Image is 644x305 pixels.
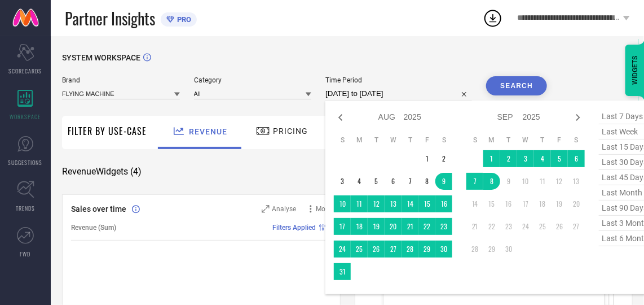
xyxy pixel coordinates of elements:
td: Sun Sep 28 2025 [466,241,483,258]
td: Fri Aug 15 2025 [418,195,435,212]
td: Fri Aug 29 2025 [418,241,435,258]
td: Sat Sep 27 2025 [568,218,585,235]
th: Thursday [402,136,418,145]
td: Tue Sep 30 2025 [500,241,517,258]
span: Brand [62,76,180,84]
td: Wed Aug 20 2025 [385,218,402,235]
td: Tue Sep 23 2025 [500,218,517,235]
td: Sat Aug 09 2025 [435,173,452,190]
span: Filters Applied [273,224,316,232]
div: Open download list [483,8,503,28]
td: Fri Aug 22 2025 [418,218,435,235]
td: Mon Aug 25 2025 [351,241,368,258]
div: Previous month [334,111,347,124]
th: Sunday [466,136,483,145]
td: Fri Sep 12 2025 [551,173,568,190]
td: Thu Sep 11 2025 [534,173,551,190]
th: Friday [551,136,568,145]
td: Tue Sep 16 2025 [500,195,517,212]
span: Category [194,76,312,84]
td: Thu Sep 18 2025 [534,195,551,212]
div: Next month [571,111,585,124]
th: Wednesday [517,136,534,145]
td: Sat Aug 02 2025 [435,150,452,167]
th: Tuesday [368,136,385,145]
td: Sat Sep 06 2025 [568,150,585,167]
span: TRENDS [16,204,35,212]
span: SCORECARDS [9,67,42,75]
td: Wed Sep 03 2025 [517,150,534,167]
span: SYSTEM WORKSPACE [62,53,140,62]
td: Mon Sep 29 2025 [483,241,500,258]
svg: Zoom [262,205,270,213]
span: Partner Insights [65,7,155,30]
th: Friday [418,136,435,145]
span: Revenue [189,127,227,136]
td: Sun Aug 17 2025 [334,218,351,235]
td: Fri Sep 26 2025 [551,218,568,235]
td: Thu Sep 25 2025 [534,218,551,235]
td: Fri Aug 01 2025 [418,150,435,167]
span: Pricing [273,127,308,136]
td: Mon Aug 11 2025 [351,195,368,212]
td: Mon Aug 04 2025 [351,173,368,190]
th: Wednesday [385,136,402,145]
td: Sun Aug 31 2025 [334,263,351,280]
span: Sales over time [71,204,126,213]
td: Sat Sep 13 2025 [568,173,585,190]
span: Filter By Use-Case [68,124,147,138]
td: Wed Sep 17 2025 [517,195,534,212]
td: Fri Sep 05 2025 [551,150,568,167]
td: Tue Sep 02 2025 [500,150,517,167]
td: Thu Aug 07 2025 [402,173,418,190]
td: Sat Aug 16 2025 [435,195,452,212]
td: Wed Aug 27 2025 [385,241,402,258]
td: Tue Aug 26 2025 [368,241,385,258]
td: Wed Sep 24 2025 [517,218,534,235]
td: Sun Sep 07 2025 [466,173,483,190]
th: Tuesday [500,136,517,145]
span: Analyse [272,205,297,213]
td: Fri Sep 19 2025 [551,195,568,212]
td: Wed Sep 10 2025 [517,173,534,190]
td: Sun Aug 24 2025 [334,241,351,258]
td: Tue Aug 05 2025 [368,173,385,190]
th: Saturday [568,136,585,145]
td: Thu Sep 04 2025 [534,150,551,167]
th: Thursday [534,136,551,145]
th: Monday [351,136,368,145]
span: WORKSPACE [10,112,41,121]
td: Mon Sep 08 2025 [483,173,500,190]
td: Fri Aug 08 2025 [418,173,435,190]
span: Revenue (Sum) [71,224,116,232]
th: Sunday [334,136,351,145]
span: Time Period [325,76,472,84]
td: Wed Aug 06 2025 [385,173,402,190]
td: Sun Sep 14 2025 [466,195,483,212]
td: Tue Aug 12 2025 [368,195,385,212]
td: Mon Aug 18 2025 [351,218,368,235]
span: PRO [174,15,191,24]
td: Thu Aug 14 2025 [402,195,418,212]
span: Revenue Widgets ( 4 ) [62,166,142,177]
td: Thu Aug 28 2025 [402,241,418,258]
th: Saturday [435,136,452,145]
span: More [316,205,332,213]
td: Tue Sep 09 2025 [500,173,517,190]
th: Monday [483,136,500,145]
button: Search [486,76,547,95]
td: Thu Aug 21 2025 [402,218,418,235]
td: Sun Aug 10 2025 [334,195,351,212]
td: Mon Sep 22 2025 [483,218,500,235]
td: Mon Sep 15 2025 [483,195,500,212]
span: SUGGESTIONS [8,158,43,167]
td: Mon Sep 01 2025 [483,150,500,167]
td: Wed Aug 13 2025 [385,195,402,212]
td: Sun Sep 21 2025 [466,218,483,235]
td: Sat Aug 23 2025 [435,218,452,235]
input: Select time period [325,87,472,101]
td: Sat Aug 30 2025 [435,241,452,258]
td: Sat Sep 20 2025 [568,195,585,212]
td: Sun Aug 03 2025 [334,173,351,190]
td: Tue Aug 19 2025 [368,218,385,235]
